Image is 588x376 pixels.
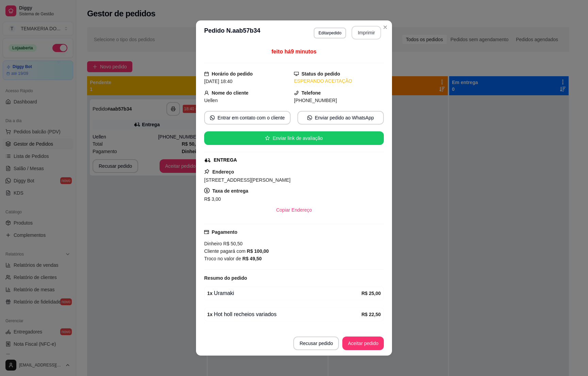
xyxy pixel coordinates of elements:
[297,111,384,125] button: whats-appEnviar pedido ao WhatsApp
[294,71,299,76] span: desktop
[380,22,391,33] button: Close
[361,291,381,296] strong: R$ 25,00
[352,26,381,39] button: Imprimir
[294,98,337,103] span: [PHONE_NUMBER]
[207,291,213,296] strong: 1 x
[293,337,339,350] button: Recusar pedido
[212,169,234,175] strong: Endereço
[204,177,291,183] span: [STREET_ADDRESS][PERSON_NAME]
[204,91,209,95] span: user
[204,79,232,84] span: [DATE] 18:40
[301,90,321,96] strong: Telefone
[204,98,218,103] span: Uellen
[247,248,269,254] strong: R$ 100,00
[301,71,340,77] strong: Status do pedido
[204,131,384,145] button: starEnviar link de avaliação
[294,91,299,95] span: phone
[212,90,248,96] strong: Nome do cliente
[361,312,381,317] strong: R$ 22,50
[204,111,291,125] button: whats-appEntrar em contato com o cliente
[271,203,317,217] button: Copiar Endereço
[342,337,384,350] button: Aceitar pedido
[212,229,237,235] strong: Pagamento
[222,241,243,246] span: R$ 50,50
[204,26,260,39] h3: Pedido N. aab57b34
[242,256,262,261] strong: R$ 49,50
[204,248,247,254] span: Cliente pagará com
[210,115,215,120] span: whats-app
[204,230,209,234] span: credit-card
[204,196,221,202] span: R$ 3,00
[265,136,270,141] span: star
[207,310,361,318] div: Hot holl recheios variados
[214,157,237,164] div: ENTREGA
[307,115,312,120] span: whats-app
[294,78,384,85] div: ESPERANDO ACEITAÇÃO
[204,188,210,193] span: dollar
[212,71,253,77] strong: Horário do pedido
[207,289,361,297] div: Uramaki
[272,49,316,54] span: feito há 9 minutos
[204,169,210,174] span: pushpin
[204,275,247,281] strong: Resumo do pedido
[204,241,222,246] span: Dinheiro
[204,256,242,261] span: Troco no valor de
[207,312,213,317] strong: 1 x
[314,28,346,38] button: Editarpedido
[204,71,209,76] span: calendar
[212,188,248,194] strong: Taxa de entrega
